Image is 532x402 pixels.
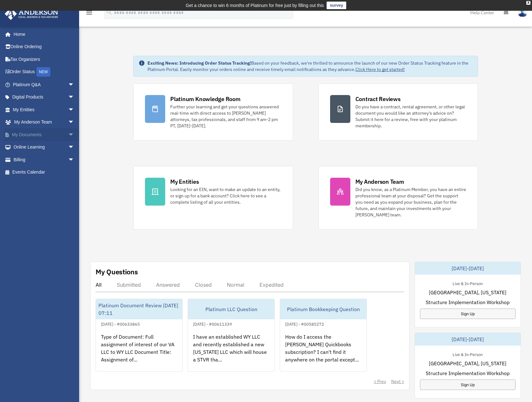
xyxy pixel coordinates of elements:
div: NEW [36,67,50,77]
div: Looking for an EIN, want to make an update to an entity, or sign up for a bank account? Click her... [170,186,281,205]
a: My Anderson Team Did you know, as a Platinum Member, you have an entire professional team at your... [318,166,478,230]
div: close [526,1,530,5]
div: Normal [227,282,244,288]
div: I have an established WY LLC and recently established a new [US_STATE] LLC which will house a STV... [188,328,274,377]
div: Further your learning and get your questions answered real-time with direct access to [PERSON_NAM... [170,104,281,129]
a: My Anderson Teamarrow_drop_down [4,116,84,129]
a: Tax Organizers [4,53,84,66]
div: Contract Reviews [355,95,401,103]
span: [GEOGRAPHIC_DATA], [US_STATE] [429,360,506,367]
span: Structure Implementation Workshop [426,298,510,306]
div: Did you know, as a Platinum Member, you have an entire professional team at your disposal? Get th... [355,186,466,218]
div: Closed [195,282,212,288]
a: Sign Up [420,309,516,319]
div: My Questions [96,267,138,277]
div: Live & In-Person [448,280,488,286]
div: All [96,282,102,288]
a: Sign Up [420,380,516,390]
a: Online Learningarrow_drop_down [4,141,84,154]
span: arrow_drop_down [68,103,81,116]
div: My Anderson Team [355,178,404,186]
span: arrow_drop_down [68,78,81,91]
div: [DATE] - #00585272 [280,320,329,327]
div: Platinum Knowledge Room [170,95,241,103]
div: [DATE] - #00611339 [188,320,237,327]
i: menu [85,9,93,16]
div: Type of Document: Full assignment of interest of our VA LLC to WY LLC Document Title: Assignment ... [96,328,182,377]
a: Digital Productsarrow_drop_down [4,91,84,104]
div: [DATE]-[DATE] [415,262,521,275]
div: [DATE] - #00633865 [96,320,145,327]
a: My Entitiesarrow_drop_down [4,103,84,116]
span: arrow_drop_down [68,141,81,154]
span: arrow_drop_down [68,116,81,129]
img: Anderson Advisors Platinum Portal [3,8,60,20]
a: Platinum Knowledge Room Further your learning and get your questions answered real-time with dire... [133,83,293,141]
div: Submitted [117,282,141,288]
a: My Documentsarrow_drop_down [4,128,84,141]
span: arrow_drop_down [68,128,81,141]
a: survey [327,2,346,9]
a: My Entities Looking for an EIN, want to make an update to an entity, or sign up for a bank accoun... [133,166,293,230]
div: Expedited [260,282,284,288]
a: Order StatusNEW [4,66,84,79]
span: [GEOGRAPHIC_DATA], [US_STATE] [429,289,506,296]
img: User Pic [518,8,527,17]
a: menu [85,11,93,16]
a: Billingarrow_drop_down [4,153,84,166]
div: Get a chance to win 6 months of Platinum for free just by filling out this [186,2,324,9]
a: Click Here to get started! [355,67,405,72]
span: arrow_drop_down [68,153,81,166]
div: Platinum LLC Question [188,299,274,319]
span: Structure Implementation Workshop [426,369,510,377]
div: My Entities [170,178,199,186]
div: Do you have a contract, rental agreement, or other legal document you would like an attorney's ad... [355,104,466,129]
div: Platinum Bookkeeping Question [280,299,366,319]
a: Platinum Bookkeeping Question[DATE] - #00585272How do I access the [PERSON_NAME] Quickbooks subsc... [280,299,367,372]
i: search [106,9,113,16]
div: Based on your feedback, we're thrilled to announce the launch of our new Order Status Tracking fe... [147,60,473,73]
strong: Exciting News: Introducing Order Status Tracking! [147,60,251,66]
a: Online Ordering [4,41,84,53]
a: Platinum Q&Aarrow_drop_down [4,78,84,91]
a: Home [4,28,81,41]
a: Platinum LLC Question[DATE] - #00611339I have an established WY LLC and recently established a ne... [188,299,275,372]
span: arrow_drop_down [68,91,81,104]
div: How do I access the [PERSON_NAME] Quickbooks subscription? I can't find it anywhere on the portal... [280,328,366,377]
div: Live & In-Person [448,351,488,357]
a: Events Calendar [4,166,84,179]
a: Platinum Document Review [DATE] 07:11[DATE] - #00633865Type of Document: Full assignment of inter... [96,299,183,372]
div: Platinum Document Review [DATE] 07:11 [96,299,182,319]
a: Contract Reviews Do you have a contract, rental agreement, or other legal document you would like... [318,83,478,141]
div: Answered [156,282,180,288]
div: [DATE]-[DATE] [415,333,521,346]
